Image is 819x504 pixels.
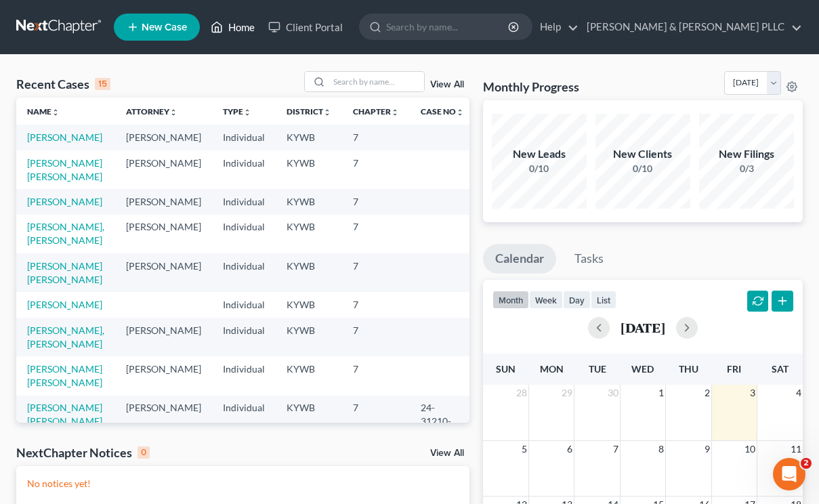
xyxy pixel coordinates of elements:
[430,80,464,89] a: View All
[342,292,410,317] td: 7
[212,253,276,292] td: Individual
[27,402,102,427] a: [PERSON_NAME] [PERSON_NAME]
[212,150,276,189] td: Individual
[483,244,556,274] a: Calendar
[27,157,102,182] a: [PERSON_NAME] [PERSON_NAME]
[276,396,342,448] td: KYWB
[563,291,591,309] button: day
[492,146,587,162] div: New Leads
[430,448,464,458] a: View All
[212,396,276,448] td: Individual
[386,14,510,39] input: Search by name...
[595,146,690,162] div: New Clients
[126,106,177,117] a: Attorneyunfold_more
[743,441,757,457] span: 10
[533,15,579,39] a: Help
[27,221,104,246] a: [PERSON_NAME], [PERSON_NAME]
[115,356,212,395] td: [PERSON_NAME]
[342,125,410,150] td: 7
[789,441,803,457] span: 11
[115,189,212,214] td: [PERSON_NAME]
[27,196,102,207] a: [PERSON_NAME]
[342,318,410,356] td: 7
[606,385,620,401] span: 30
[212,189,276,214] td: Individual
[566,441,574,457] span: 6
[589,363,606,375] span: Tue
[562,244,616,274] a: Tasks
[342,150,410,189] td: 7
[679,363,698,375] span: Thu
[456,108,464,117] i: unfold_more
[801,458,812,469] span: 2
[342,253,410,292] td: 7
[276,215,342,253] td: KYWB
[276,292,342,317] td: KYWB
[27,324,104,350] a: [PERSON_NAME], [PERSON_NAME]
[795,385,803,401] span: 4
[212,356,276,395] td: Individual
[27,131,102,143] a: [PERSON_NAME]
[515,385,528,401] span: 28
[27,106,60,117] a: Nameunfold_more
[323,108,331,117] i: unfold_more
[631,363,654,375] span: Wed
[212,292,276,317] td: Individual
[496,363,516,375] span: Sun
[699,146,794,162] div: New Filings
[342,396,410,448] td: 7
[342,356,410,395] td: 7
[16,76,110,92] div: Recent Cases
[212,318,276,356] td: Individual
[115,253,212,292] td: [PERSON_NAME]
[580,15,802,39] a: [PERSON_NAME] & [PERSON_NAME] PLLC
[115,396,212,448] td: [PERSON_NAME]
[276,318,342,356] td: KYWB
[342,189,410,214] td: 7
[212,215,276,253] td: Individual
[276,253,342,292] td: KYWB
[115,318,212,356] td: [PERSON_NAME]
[329,72,424,91] input: Search by name...
[772,363,789,375] span: Sat
[529,291,563,309] button: week
[223,106,251,117] a: Typeunfold_more
[410,396,475,448] td: 24-31210-crm
[115,150,212,189] td: [PERSON_NAME]
[115,215,212,253] td: [PERSON_NAME]
[483,79,579,95] h3: Monthly Progress
[727,363,741,375] span: Fri
[353,106,399,117] a: Chapterunfold_more
[621,320,665,335] h2: [DATE]
[657,385,665,401] span: 1
[699,162,794,175] div: 0/3
[492,291,529,309] button: month
[421,106,464,117] a: Case Nounfold_more
[138,446,150,459] div: 0
[591,291,616,309] button: list
[142,22,187,33] span: New Case
[51,108,60,117] i: unfold_more
[657,441,665,457] span: 8
[276,356,342,395] td: KYWB
[204,15,261,39] a: Home
[342,215,410,253] td: 7
[520,441,528,457] span: 5
[212,125,276,150] td: Individual
[16,444,150,461] div: NextChapter Notices
[749,385,757,401] span: 3
[703,441,711,457] span: 9
[560,385,574,401] span: 29
[612,441,620,457] span: 7
[95,78,110,90] div: 15
[261,15,350,39] a: Client Portal
[276,189,342,214] td: KYWB
[276,125,342,150] td: KYWB
[276,150,342,189] td: KYWB
[703,385,711,401] span: 2
[595,162,690,175] div: 0/10
[540,363,564,375] span: Mon
[287,106,331,117] a: Districtunfold_more
[773,458,805,490] iframe: Intercom live chat
[115,125,212,150] td: [PERSON_NAME]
